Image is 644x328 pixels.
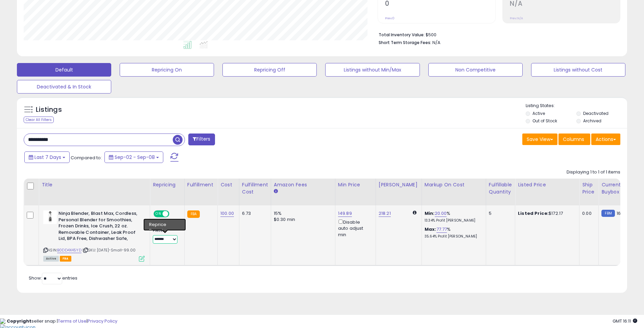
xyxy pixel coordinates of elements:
span: Compared to: [71,155,102,161]
div: Preset: [153,228,179,244]
div: Disable auto adjust min [338,218,371,238]
button: Deactivated & In Stock [17,80,111,94]
label: Archived [583,118,601,124]
div: 5 [489,210,510,217]
span: OFF [168,211,179,217]
b: Max: [425,226,436,232]
div: % [425,226,481,239]
div: Fulfillable Quantity [489,181,512,196]
div: $172.17 [518,210,574,217]
div: $0.30 min [274,217,330,223]
b: Short Term Storage Fees: [379,40,431,45]
p: 35.64% Profit [PERSON_NAME] [425,234,481,239]
a: 218.21 [379,210,391,217]
button: Actions [591,134,620,145]
div: Min Price [338,181,373,188]
p: Listing States: [526,103,627,109]
small: FBM [601,210,615,217]
label: Active [532,110,545,116]
button: Default [17,63,111,77]
a: 77.77 [436,226,447,233]
span: | SKU: [DATE]-Small-99.00 [82,247,136,253]
a: 100.00 [220,210,234,217]
b: Ninja Blender, Blast Max, Cordless, Personal Blender for Smoothies, Frozen Drinks, Ice Crush, 22 ... [58,210,141,244]
a: 20.00 [435,210,447,217]
div: Amazon Fees [274,181,332,188]
div: % [425,210,481,223]
button: Repricing Off [222,63,317,77]
b: Total Inventory Value: [379,32,425,38]
span: 169.22 [617,210,630,217]
span: FBA [60,256,71,262]
div: [PERSON_NAME] [379,181,419,188]
div: 0.00 [582,210,593,217]
button: Listings without Min/Max [325,63,420,77]
button: Filters [188,134,215,145]
button: Columns [558,134,590,145]
small: FBA [187,210,200,218]
div: Markup on Cost [425,181,483,188]
button: Repricing On [120,63,214,77]
button: Non Competitive [428,63,523,77]
span: Last 7 Days [34,154,61,161]
button: Save View [522,134,557,145]
div: Current Buybox Price [601,181,636,196]
div: 6.73 [242,210,266,217]
div: Amazon AI * [153,221,179,227]
b: Min: [425,210,435,217]
div: Clear All Filters [24,117,54,123]
div: Fulfillment [187,181,215,188]
a: B0DD4X45YD [57,247,81,253]
button: Sep-02 - Sep-08 [104,151,163,163]
th: The percentage added to the cost of goods (COGS) that forms the calculator for Min & Max prices. [422,179,486,205]
span: N/A [432,39,440,46]
label: Deactivated [583,110,609,116]
span: Sep-02 - Sep-08 [115,154,155,161]
small: Amazon Fees. [274,188,278,194]
div: Fulfillment Cost [242,181,268,196]
div: Title [42,181,147,188]
img: 31oiiGsYggL._SL40_.jpg [43,210,57,224]
span: Columns [563,136,584,143]
a: 149.89 [338,210,352,217]
button: Listings without Cost [531,63,625,77]
label: Out of Stock [532,118,557,124]
h5: Listings [36,105,62,115]
div: Ship Price [582,181,596,196]
small: Prev: N/A [510,16,523,20]
span: Show: entries [29,275,77,281]
span: All listings currently available for purchase on Amazon [43,256,59,262]
div: ASIN: [43,210,145,261]
b: Listed Price: [518,210,549,217]
div: Listed Price [518,181,576,188]
small: Prev: 0 [385,16,395,20]
p: 13.34% Profit [PERSON_NAME] [425,218,481,223]
div: 15% [274,210,330,217]
div: Repricing [153,181,182,188]
div: Displaying 1 to 1 of 1 items [567,169,620,176]
div: Cost [220,181,236,188]
li: $500 [379,30,615,38]
span: ON [154,211,163,217]
button: Last 7 Days [24,151,70,163]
